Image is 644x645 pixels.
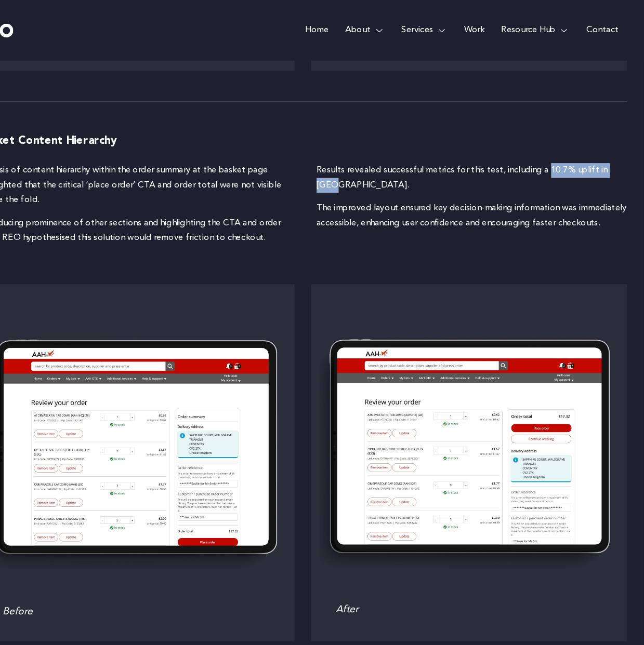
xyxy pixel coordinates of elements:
[16,154,309,197] p: Analysis of content hierarchy within the order summary at the basket page highlighted that the cr...
[335,190,629,218] p: The improved layout ensured key decision-making information was immediately accessible, enhancing...
[23,562,307,608] div: Before
[16,126,628,141] h6: Basket Content Hierarchy
[16,204,309,232] p: By reducing prominence of other sections and highlighting the CTA and order total, REO hypothesis...
[533,634,587,640] span: Manage consent
[335,154,629,182] p: Results revealed successful metrics for this test, including a 10.7% uplift in [GEOGRAPHIC_DATA].
[338,561,621,607] div: After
